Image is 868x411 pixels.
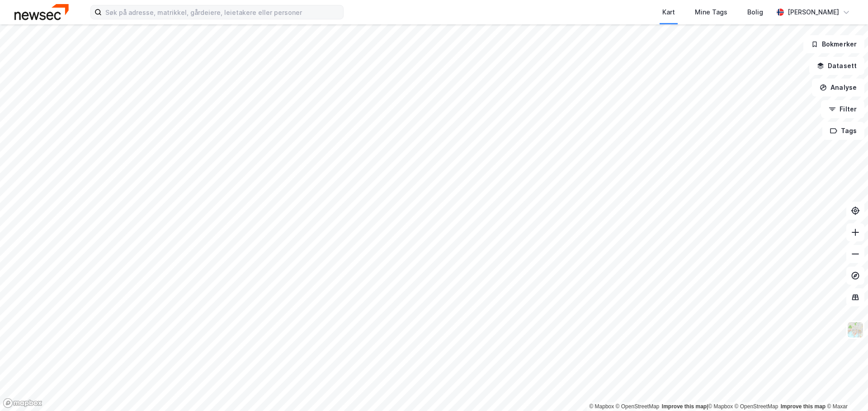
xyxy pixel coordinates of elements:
div: Mine Tags [695,7,727,18]
button: Tags [822,122,864,140]
div: Bolig [747,7,763,18]
div: [PERSON_NAME] [788,7,839,18]
button: Bokmerker [803,35,864,53]
div: Kart [662,7,675,18]
button: Datasett [809,57,864,75]
iframe: Chat Widget [823,368,868,411]
button: Filter [821,100,864,118]
a: OpenStreetMap [616,403,660,410]
a: Improve this map [662,403,707,410]
a: Mapbox homepage [3,398,42,408]
a: Improve this map [781,403,826,410]
div: | [589,402,848,411]
a: Mapbox [589,403,614,410]
a: OpenStreetMap [735,403,778,410]
img: newsec-logo.f6e21ccffca1b3a03d2d.png [14,4,69,20]
img: Z [847,321,864,338]
a: Mapbox [708,403,733,410]
button: Analyse [812,79,864,97]
input: Søk på adresse, matrikkel, gårdeiere, leietakere eller personer [102,5,343,19]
